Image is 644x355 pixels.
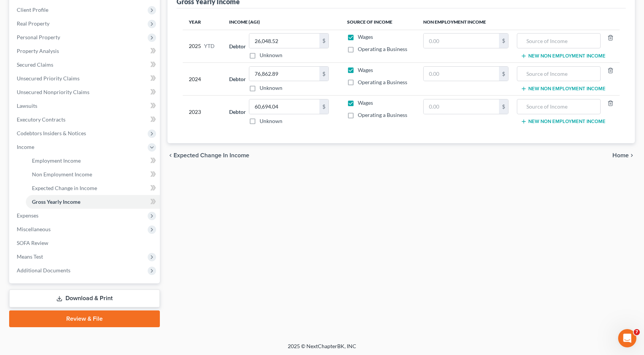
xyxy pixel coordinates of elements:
[358,79,407,85] span: Operating a Business
[189,66,217,92] div: 2024
[249,99,319,114] input: 0.00
[17,102,37,109] span: Lawsuits
[260,51,282,59] label: Unknown
[358,112,407,118] span: Operating a Business
[424,99,499,114] input: 0.00
[17,253,43,260] span: Means Test
[499,99,508,114] div: $
[26,195,160,209] a: Gross Yearly Income
[424,67,499,81] input: 0.00
[358,46,407,52] span: Operating a Business
[424,34,499,48] input: 0.00
[32,171,92,177] span: Non Employment Income
[341,14,417,30] th: Source of Income
[521,99,596,114] input: Source of Income
[32,157,81,164] span: Employment Income
[17,89,89,95] span: Unsecured Nonpriority Claims
[11,236,160,250] a: SOFA Review
[521,86,606,92] button: New Non Employment Income
[17,48,59,54] span: Property Analysis
[249,67,319,81] input: 0.00
[32,198,80,205] span: Gross Yearly Income
[26,181,160,195] a: Expected Change in Income
[167,152,249,158] button: chevron_left Expected Change in Income
[260,117,282,125] label: Unknown
[629,152,635,158] i: chevron_right
[499,67,508,81] div: $
[358,67,373,73] span: Wages
[11,58,160,72] a: Secured Claims
[17,75,80,82] span: Unsecured Priority Claims
[417,14,620,30] th: Non Employment Income
[612,152,635,158] button: Home chevron_right
[11,44,160,58] a: Property Analysis
[223,14,341,30] th: Income (AGI)
[358,99,373,106] span: Wages
[9,289,160,307] a: Download & Print
[17,116,65,123] span: Executory Contracts
[11,113,160,126] a: Executory Contracts
[229,108,246,116] label: Debtor
[11,99,160,113] a: Lawsuits
[618,329,636,347] iframe: Intercom live chat
[521,34,596,48] input: Source of Income
[319,67,328,81] div: $
[521,67,596,81] input: Source of Income
[499,34,508,48] div: $
[17,130,86,136] span: Codebtors Insiders & Notices
[17,61,53,68] span: Secured Claims
[174,152,249,158] span: Expected Change in Income
[26,154,160,168] a: Employment Income
[17,267,70,273] span: Additional Documents
[26,168,160,181] a: Non Employment Income
[17,34,60,40] span: Personal Property
[521,53,606,59] button: New Non Employment Income
[249,34,319,48] input: 0.00
[521,118,606,125] button: New Non Employment Income
[17,240,48,246] span: SOFA Review
[32,185,97,191] span: Expected Change in Income
[183,14,223,30] th: Year
[634,329,640,335] span: 7
[17,6,48,13] span: Client Profile
[189,99,217,125] div: 2023
[17,20,49,27] span: Real Property
[17,226,51,232] span: Miscellaneous
[319,99,328,114] div: $
[11,85,160,99] a: Unsecured Nonpriority Claims
[17,144,34,150] span: Income
[612,152,629,158] span: Home
[11,72,160,85] a: Unsecured Priority Claims
[229,75,246,83] label: Debtor
[319,34,328,48] div: $
[358,34,373,40] span: Wages
[17,212,38,219] span: Expenses
[204,42,215,50] span: YTD
[167,152,174,158] i: chevron_left
[229,42,246,50] label: Debtor
[189,33,217,59] div: 2025
[260,84,282,92] label: Unknown
[9,310,160,327] a: Review & File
